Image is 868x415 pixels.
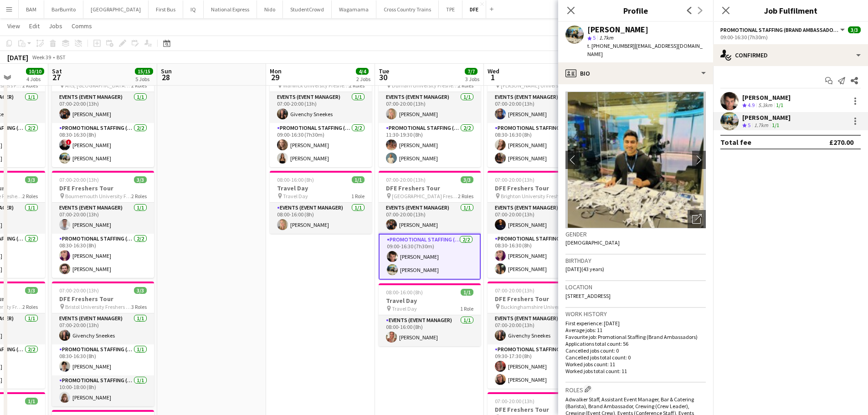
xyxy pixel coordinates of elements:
[379,297,481,305] h3: Travel Day
[52,203,154,234] app-card-role: Events (Event Manager)1/107:00-20:00 (13h)[PERSON_NAME]
[486,72,499,82] span: 1
[565,310,706,318] h3: Work history
[268,72,282,82] span: 29
[379,67,389,75] span: Tue
[720,138,751,147] div: Total fee
[488,405,590,414] h3: DFE Freshers Tour
[270,67,282,75] span: Mon
[776,102,783,108] app-skills-label: 1/1
[22,303,38,310] span: 2 Roles
[756,102,774,109] div: 5.3km
[565,361,706,368] p: Worked jobs count: 11
[270,171,372,234] app-job-card: 08:00-16:00 (8h)1/1Travel Day Travel Day1 RoleEvents (Event Manager)1/108:00-16:00 (8h)[PERSON_NAME]
[501,303,567,310] span: Buckinghamshire University Freshers Fair
[565,327,706,333] p: Average jobs: 11
[379,283,481,346] app-job-card: 08:00-16:00 (8h)1/1Travel Day Travel Day1 RoleEvents (Event Manager)1/108:00-16:00 (8h)[PERSON_NAME]
[49,22,62,30] span: Jobs
[26,20,43,32] a: Edit
[488,203,590,234] app-card-role: Events (Event Manager)1/107:00-20:00 (13h)[PERSON_NAME]
[25,287,38,294] span: 3/3
[565,230,706,238] h3: Gender
[379,184,481,192] h3: DFE Freshers Tour
[565,333,706,340] p: Favourite job: Promotional Staffing (Brand Ambassadors)
[558,5,713,16] h3: Profile
[587,26,648,34] div: [PERSON_NAME]
[565,384,706,394] h3: Roles
[377,72,389,82] span: 30
[134,176,147,183] span: 3/3
[379,234,481,280] app-card-role: Promotional Staffing (Brand Ambassadors)2/209:00-16:30 (7h30m)[PERSON_NAME][PERSON_NAME]
[495,287,534,294] span: 07:00-20:00 (13h)
[52,313,154,344] app-card-role: Events (Event Manager)1/107:00-20:00 (13h)Givenchy Sneekes
[72,22,92,30] span: Comms
[351,193,365,200] span: 1 Role
[488,282,590,389] div: 07:00-20:00 (13h)3/3DFE Freshers Tour Buckinghamshire University Freshers Fair2 RolesEvents (Even...
[26,76,44,82] div: 4 Jobs
[52,60,154,167] app-job-card: 07:00-20:00 (13h)3/3DFE Freshers Tour Arts, [GEOGRAPHIC_DATA] Freshers Fair2 RolesEvents (Event M...
[270,123,372,167] app-card-role: Promotional Staffing (Brand Ambassadors)2/209:00-16:30 (7h30m)[PERSON_NAME][PERSON_NAME]
[379,60,481,167] app-job-card: 07:00-20:00 (13h)3/3DFE Freshers Tour Durham University Freshers Fair2 RolesEvents (Event Manager...
[270,92,372,123] app-card-role: Events (Event Manager)1/107:00-20:00 (13h)Givenchy Sneekes
[25,398,38,405] span: 1/1
[26,68,44,75] span: 10/10
[752,122,770,129] div: 1.7km
[772,122,779,128] app-skills-label: 1/1
[748,122,750,128] span: 5
[460,305,473,312] span: 1 Role
[848,26,861,33] span: 3/3
[283,0,332,18] button: StudentCrowd
[52,123,154,167] app-card-role: Promotional Staffing (Brand Ambassadors)2/208:30-16:30 (8h)![PERSON_NAME][PERSON_NAME]
[52,171,154,278] app-job-card: 07:00-20:00 (13h)3/3DFE Freshers Tour Bournemouth University Freshers Fair2 RolesEvents (Event Ma...
[134,287,147,294] span: 3/3
[688,210,706,228] div: Open photos pop-in
[386,289,423,296] span: 08:00-16:00 (8h)
[465,76,479,82] div: 3 Jobs
[277,176,314,183] span: 08:00-16:00 (8h)
[597,34,615,41] span: 1.7km
[270,184,372,192] h3: Travel Day
[488,313,590,344] app-card-role: Events (Event Manager)1/107:00-20:00 (13h)Givenchy Sneekes
[488,171,590,278] app-job-card: 07:00-20:00 (13h)3/3DFE Freshers Tour Brighton University Freshers Fair2 RolesEvents (Event Manag...
[159,72,172,82] span: 28
[587,42,703,57] span: | [EMAIL_ADDRESS][DOMAIN_NAME]
[30,54,53,61] span: Week 39
[183,0,204,18] button: IQ
[495,398,534,405] span: 07:00-20:00 (13h)
[713,5,868,16] h3: Job Fulfilment
[52,344,154,375] app-card-role: Promotional Staffing (Brand Ambassadors)1/108:30-16:30 (8h)[PERSON_NAME]
[379,203,481,234] app-card-role: Events (Event Manager)1/107:00-20:00 (13h)[PERSON_NAME]
[52,92,154,123] app-card-role: Events (Event Manager)1/107:00-20:00 (13h)[PERSON_NAME]
[593,34,596,41] span: 5
[65,193,131,200] span: Bournemouth University Freshers Fair
[131,303,147,310] span: 3 Roles
[488,92,590,123] app-card-role: Events (Event Manager)1/107:00-20:00 (13h)[PERSON_NAME]
[66,139,72,145] span: !
[587,42,635,49] span: t. [PHONE_NUMBER]
[742,93,791,102] div: [PERSON_NAME]
[52,282,154,406] app-job-card: 07:00-20:00 (13h)3/3DFE Freshers Tour Bristol University Freshers Fair3 RolesEvents (Event Manage...
[59,287,99,294] span: 07:00-20:00 (13h)
[379,123,481,167] app-card-role: Promotional Staffing (Brand Ambassadors)2/211:30-19:30 (8h)[PERSON_NAME][PERSON_NAME]
[565,354,706,361] p: Cancelled jobs total count: 0
[565,340,706,347] p: Applications total count: 56
[461,176,473,183] span: 3/3
[19,0,44,18] button: BAM
[83,0,149,18] button: [GEOGRAPHIC_DATA]
[465,68,478,75] span: 7/7
[379,315,481,346] app-card-role: Events (Event Manager)1/108:00-16:00 (8h)[PERSON_NAME]
[56,54,66,61] div: BST
[68,20,96,32] a: Comms
[488,60,590,167] app-job-card: 07:00-20:00 (13h)3/3DFE Freshers Tour [PERSON_NAME] University Freshers Fair2 RolesEvents (Event ...
[356,76,370,82] div: 2 Jobs
[4,20,24,32] a: View
[270,203,372,234] app-card-role: Events (Event Manager)1/108:00-16:00 (8h)[PERSON_NAME]
[458,193,473,200] span: 2 Roles
[270,60,372,167] app-job-card: 07:00-20:00 (13h)3/3DFE Freshers Tour Warwick University Freshers Fair2 RolesEvents (Event Manage...
[204,0,257,18] button: National Express
[379,171,481,280] div: 07:00-20:00 (13h)3/3DFE Freshers Tour [GEOGRAPHIC_DATA] Freshers Fair2 RolesEvents (Event Manager...
[25,176,38,183] span: 3/3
